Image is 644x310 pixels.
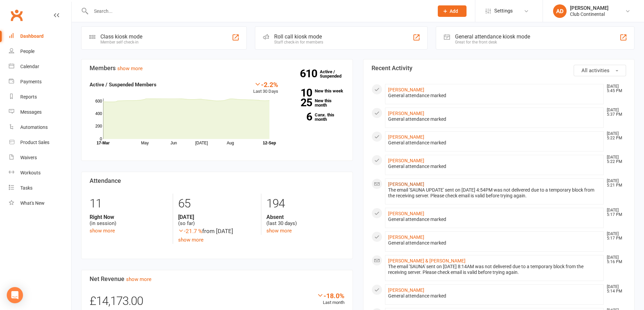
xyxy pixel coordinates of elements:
[574,65,626,76] button: All activities
[372,65,626,72] h3: Recent Activity
[388,287,424,293] a: [PERSON_NAME]
[9,135,71,150] a: Product Sales
[9,150,71,165] a: Waivers
[455,33,530,40] div: General attendance kiosk mode
[438,5,467,17] button: Add
[266,214,344,227] div: (last 30 days)
[266,214,344,220] strong: Absent
[90,214,168,227] div: (in session)
[178,228,202,234] span: -21.7 %
[266,228,292,234] a: show more
[100,40,142,45] div: Member self check-in
[388,87,424,92] a: [PERSON_NAME]
[388,258,466,263] a: [PERSON_NAME] & [PERSON_NAME]
[178,214,256,220] strong: [DATE]
[266,194,344,214] div: 194
[20,79,42,84] div: Payments
[90,65,344,72] h3: Members
[20,170,41,175] div: Workouts
[8,7,25,24] a: Clubworx
[388,293,601,299] div: General attendance marked
[274,33,323,40] div: Roll call kiosk mode
[388,217,601,222] div: General attendance marked
[603,132,626,140] time: [DATE] 5:22 PM
[553,4,567,18] div: AD
[388,181,424,187] a: [PERSON_NAME]
[388,134,424,140] a: [PERSON_NAME]
[126,276,151,282] a: show more
[20,185,32,191] div: Tasks
[117,65,143,72] a: show more
[288,98,344,107] a: 25New this month
[320,64,350,83] a: 610Active / Suspended
[20,49,34,54] div: People
[603,285,626,293] time: [DATE] 5:14 PM
[603,255,626,264] time: [DATE] 5:16 PM
[20,109,42,115] div: Messages
[9,29,71,44] a: Dashboard
[603,208,626,217] time: [DATE] 5:17 PM
[288,113,344,121] a: 6Canx. this month
[570,5,609,11] div: [PERSON_NAME]
[20,140,49,145] div: Product Sales
[90,276,344,282] h3: Net Revenue
[603,108,626,117] time: [DATE] 5:37 PM
[89,6,429,16] input: Search...
[388,158,424,163] a: [PERSON_NAME]
[9,165,71,180] a: Workouts
[20,33,44,39] div: Dashboard
[388,211,424,216] a: [PERSON_NAME]
[288,112,312,122] strong: 6
[178,214,256,227] div: (so far)
[274,40,323,45] div: Staff check-in for members
[20,200,45,206] div: What's New
[288,88,312,98] strong: 10
[20,94,37,100] div: Reports
[455,40,530,45] div: Great for the front desk
[388,240,601,246] div: General attendance marked
[388,93,601,98] div: General attendance marked
[9,44,71,59] a: People
[603,155,626,164] time: [DATE] 5:22 PM
[603,232,626,241] time: [DATE] 5:17 PM
[9,196,71,211] a: What's New
[300,68,320,79] strong: 610
[317,292,344,299] div: -18.0%
[603,179,626,188] time: [DATE] 5:21 PM
[494,3,513,19] span: Settings
[178,194,256,214] div: 65
[388,140,601,146] div: General attendance marked
[9,120,71,135] a: Automations
[100,33,142,40] div: Class kiosk mode
[388,264,601,275] div: The email 'SAUNA' sent on [DATE] 8:14AM was not delivered due to a temporary block from the recei...
[388,116,601,122] div: General attendance marked
[9,74,71,89] a: Payments
[178,237,204,243] a: show more
[388,111,424,116] a: [PERSON_NAME]
[90,177,344,184] h3: Attendance
[20,155,37,160] div: Waivers
[9,89,71,105] a: Reports
[9,59,71,74] a: Calendar
[178,227,256,236] div: from [DATE]
[90,82,157,88] strong: Active / Suspended Members
[9,105,71,120] a: Messages
[20,124,48,130] div: Automations
[388,187,601,199] div: The email 'SAUNA UPDATE' sent on [DATE] 4:54PM was not delivered due to a temporary block from th...
[90,194,168,214] div: 11
[90,214,168,220] strong: Right Now
[288,97,312,108] strong: 25
[9,180,71,196] a: Tasks
[603,84,626,93] time: [DATE] 5:45 PM
[388,164,601,169] div: General attendance marked
[317,292,344,306] div: Last month
[581,67,610,74] span: All activities
[7,287,23,303] div: Open Intercom Messenger
[288,89,344,93] a: 10New this week
[90,228,115,234] a: show more
[20,64,39,69] div: Calendar
[388,234,424,240] a: [PERSON_NAME]
[450,8,458,14] span: Add
[570,11,609,17] div: Club Continental
[253,81,278,95] div: Last 30 Days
